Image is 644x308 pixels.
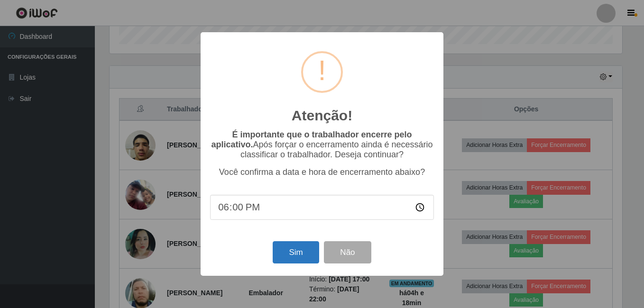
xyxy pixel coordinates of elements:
[273,241,319,263] button: Sim
[210,167,434,177] p: Você confirma a data e hora de encerramento abaixo?
[211,130,412,149] b: É importante que o trabalhador encerre pelo aplicativo.
[292,107,352,124] h2: Atenção!
[324,241,371,263] button: Não
[210,130,434,160] p: Após forçar o encerramento ainda é necessário classificar o trabalhador. Deseja continuar?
